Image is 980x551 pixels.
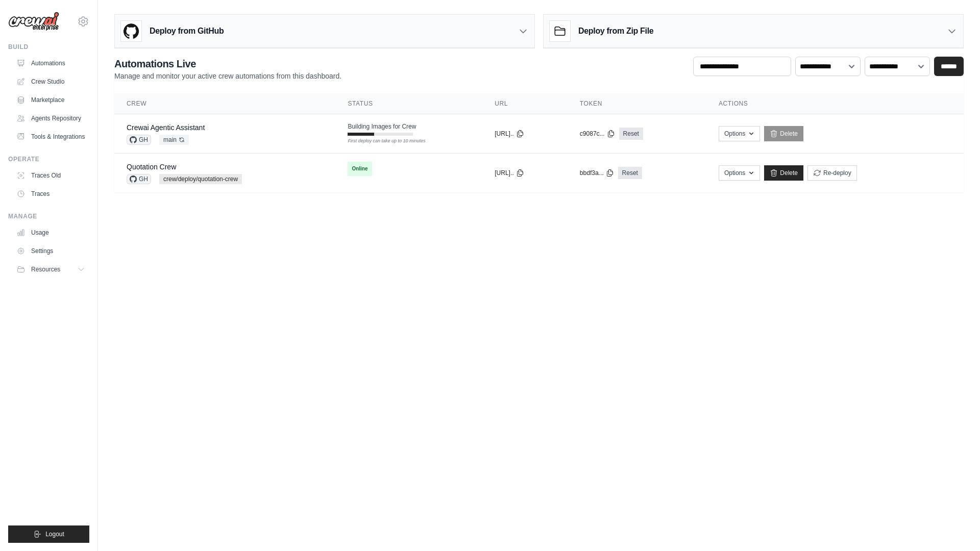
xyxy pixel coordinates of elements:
button: Re-deploy [807,165,857,181]
p: Manage and monitor your active crew automations from this dashboard. [114,71,341,81]
button: Options [719,165,760,181]
a: Delete [764,165,803,181]
button: bbdf3a... [580,169,614,177]
th: Token [568,93,706,114]
a: Agents Repository [12,110,89,127]
button: Resources [12,261,89,278]
th: URL [482,93,568,114]
a: Reset [619,128,643,140]
span: Logout [45,530,64,538]
a: Crewai Agentic Assistant [127,123,205,132]
span: Resources [31,265,60,273]
th: Crew [114,93,335,114]
a: Traces Old [12,167,89,184]
button: Options [719,126,760,141]
h3: Deploy from Zip File [578,25,653,37]
h3: Deploy from GitHub [150,25,224,37]
th: Actions [706,93,964,114]
a: Reset [618,167,642,179]
span: main [159,135,189,145]
a: Quotation Crew [127,163,176,171]
button: Logout [8,525,89,543]
span: Online [348,162,372,176]
a: Traces [12,186,89,202]
span: Building Images for Crew [348,122,416,131]
div: Manage [8,212,89,220]
img: Logo [8,12,59,31]
a: Crew Studio [12,73,89,90]
a: Tools & Integrations [12,129,89,145]
th: Status [335,93,482,114]
h2: Automations Live [114,57,341,71]
span: GH [127,174,151,184]
span: GH [127,135,151,145]
img: GitHub Logo [121,21,141,41]
button: c9087c... [580,130,615,138]
div: First deploy can take up to 10 minutes [348,138,413,145]
a: Delete [764,126,803,141]
div: Operate [8,155,89,163]
div: Build [8,43,89,51]
span: crew/deploy/quotation-crew [159,174,242,184]
a: Usage [12,224,89,241]
a: Settings [12,243,89,259]
a: Automations [12,55,89,71]
a: Marketplace [12,92,89,108]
